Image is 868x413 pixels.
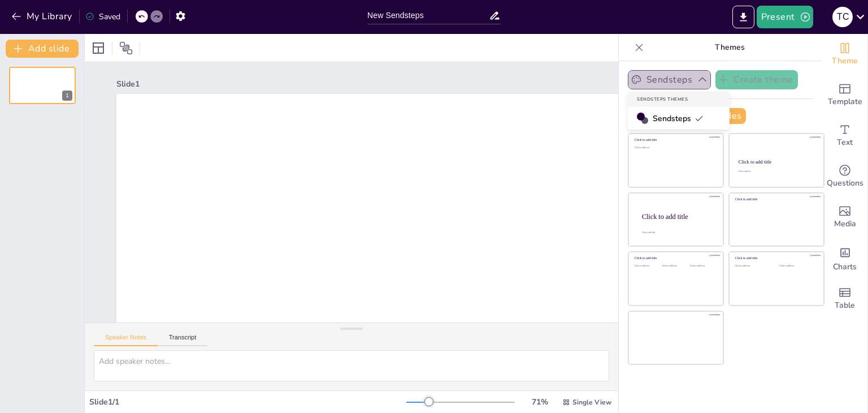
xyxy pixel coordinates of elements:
[635,265,660,268] div: Click to add text
[822,278,867,319] div: Add a table
[635,147,715,149] div: Click to add text
[116,79,765,89] div: Slide 1
[757,6,813,28] button: Present
[628,92,730,107] div: Sendsteps Themes
[828,96,862,108] span: Template
[642,231,713,233] div: Click to add body
[94,334,158,346] button: Speaker Notes
[158,334,208,346] button: Transcript
[822,156,867,197] div: Get real-time input from your audience
[832,7,853,27] div: Т С
[8,7,77,25] button: My Library
[662,265,688,268] div: Click to add text
[827,177,863,190] span: Questions
[653,113,704,124] span: Sendsteps
[735,265,771,268] div: Click to add text
[822,34,867,75] div: Change the overall theme
[837,136,853,149] span: Text
[833,261,857,273] span: Charts
[367,7,489,24] input: Insert title
[779,265,815,268] div: Click to add text
[628,70,711,89] button: Sendsteps
[635,138,715,142] div: Click to add title
[822,197,867,238] div: Add images, graphics, shapes or video
[85,11,120,22] div: Saved
[735,197,816,201] div: Click to add title
[526,397,553,407] div: 71 %
[648,34,811,61] p: Themes
[642,212,714,220] div: Click to add title
[834,218,856,230] span: Media
[635,256,715,260] div: Click to add title
[732,6,754,28] button: Export to PowerPoint
[62,91,72,101] div: 1
[89,39,107,57] div: Layout
[822,115,867,156] div: Add text boxes
[9,67,76,104] div: 1
[832,6,853,28] button: Т С
[119,41,133,55] span: Position
[832,55,858,67] span: Theme
[835,299,855,312] span: Table
[89,397,406,407] div: Slide 1 / 1
[715,70,798,89] button: Create theme
[822,75,867,115] div: Add ready made slides
[6,40,79,58] button: Add slide
[738,170,813,173] div: Click to add text
[572,398,611,407] span: Single View
[690,265,715,268] div: Click to add text
[822,238,867,278] div: Add charts and graphs
[739,159,814,165] div: Click to add title
[735,256,816,260] div: Click to add title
